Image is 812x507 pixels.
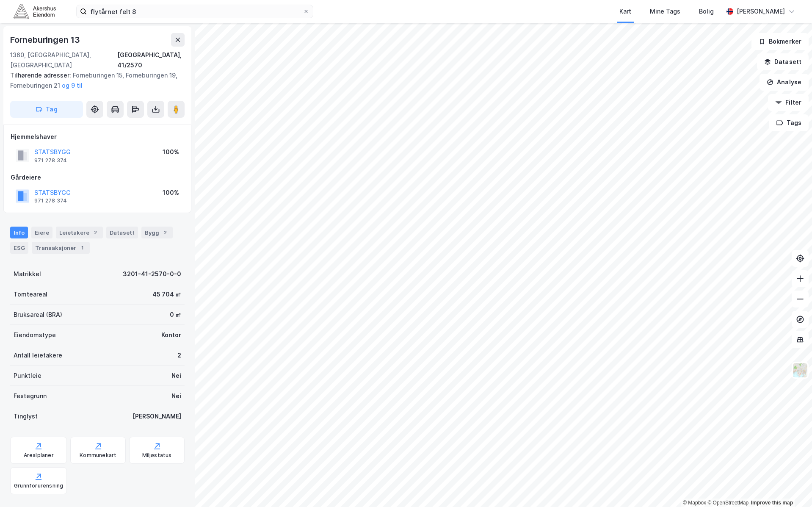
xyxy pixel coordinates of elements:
input: Søk på adresse, matrikkel, gårdeiere, leietakere eller personer [87,5,303,18]
div: 3201-41-2570-0-0 [123,269,181,279]
div: 0 ㎡ [170,310,181,320]
div: 45 704 ㎡ [152,289,181,299]
a: Improve this map [751,500,793,506]
div: Nei [171,391,181,401]
div: Arealplaner [24,452,54,459]
div: 1 [78,244,86,252]
div: 971 278 374 [34,157,67,164]
div: [PERSON_NAME] [737,6,785,17]
div: Tinglyst [14,411,38,421]
div: Tomteareal [14,289,47,299]
div: Kommunekart [80,452,116,459]
div: Mine Tags [650,6,680,17]
div: 100% [163,188,179,198]
div: 2 [161,228,169,237]
button: Tags [769,114,809,131]
div: Bolig [699,6,714,17]
div: Datasett [106,227,138,238]
div: 971 278 374 [34,197,67,204]
button: Datasett [757,53,809,70]
div: 100% [163,147,179,157]
div: ESG [10,242,28,254]
span: Tilhørende adresser: [10,72,73,79]
div: Antall leietakere [14,350,62,360]
iframe: Chat Widget [770,466,812,507]
a: OpenStreetMap [707,500,748,506]
div: Nei [171,371,181,381]
div: Miljøstatus [142,452,172,459]
div: Eiere [31,227,52,238]
img: akershus-eiendom-logo.9091f326c980b4bce74ccdd9f866810c.svg [14,4,56,19]
div: Grunnforurensning [14,482,63,489]
div: Leietakere [56,227,103,238]
div: Info [10,227,28,238]
div: Eiendomstype [14,330,56,340]
div: Forneburingen 13 [10,33,82,47]
div: [PERSON_NAME] [133,411,181,421]
div: Hjemmelshaver [11,132,184,142]
div: Forneburingen 15, Forneburingen 19, Forneburingen 21 [10,70,178,91]
div: Bygg [141,227,173,238]
button: Analyse [760,74,809,91]
div: Kontor [161,330,181,340]
div: Kontrollprogram for chat [770,466,812,507]
a: Mapbox [683,500,706,506]
div: Transaksjoner [32,242,90,254]
img: Z [792,362,808,378]
div: 1360, [GEOGRAPHIC_DATA], [GEOGRAPHIC_DATA] [10,50,117,70]
button: Filter [768,94,809,111]
div: Bruksareal (BRA) [14,310,62,320]
div: [GEOGRAPHIC_DATA], 41/2570 [117,50,185,70]
div: Matrikkel [14,269,41,279]
button: Tag [10,101,83,118]
div: 2 [177,350,181,360]
div: Festegrunn [14,391,47,401]
button: Bokmerker [751,33,809,50]
div: Kart [619,6,631,17]
div: 2 [91,228,99,237]
div: Gårdeiere [11,172,184,183]
div: Punktleie [14,371,41,381]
